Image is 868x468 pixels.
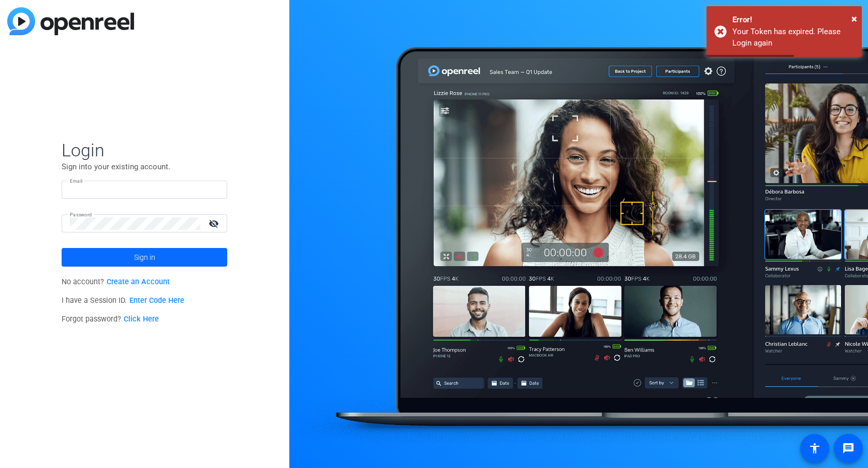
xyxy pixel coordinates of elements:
[851,12,857,25] span: ×
[129,296,184,305] a: Enter Code Here
[732,26,854,49] div: Your Token has expired. Please Login again
[62,248,227,267] button: Sign in
[62,161,227,172] p: Sign into your existing account.
[62,139,227,161] span: Login
[732,14,854,26] div: Error!
[70,184,219,196] input: Enter Email Address
[202,216,227,231] mat-icon: visibility_off
[70,178,83,184] mat-label: Email
[70,212,92,217] mat-label: Password
[124,315,159,324] a: Click Here
[808,442,821,455] mat-icon: accessibility
[851,11,857,26] button: Close
[7,7,134,35] img: blue-gradient.svg
[107,277,170,286] a: Create an Account
[62,296,184,305] span: I have a Session ID.
[134,244,155,270] span: Sign in
[842,442,855,455] mat-icon: message
[62,315,159,324] span: Forgot password?
[62,277,170,286] span: No account?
